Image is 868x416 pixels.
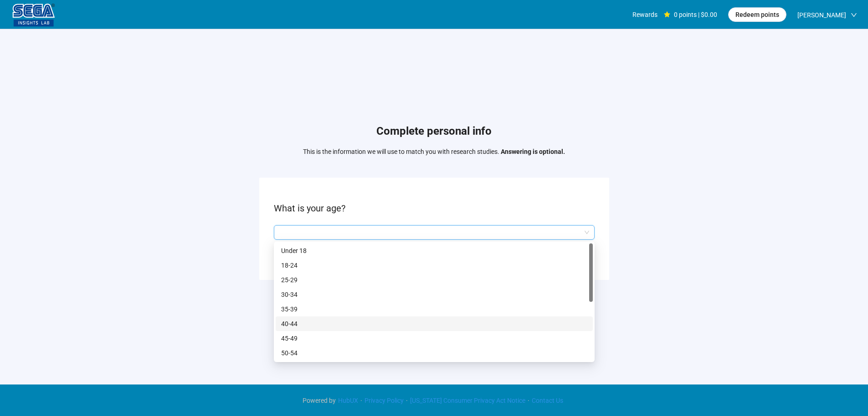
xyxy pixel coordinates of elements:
span: Powered by [303,397,336,404]
p: 45-49 [281,333,587,343]
p: 40-44 [281,319,587,329]
a: Contact Us [529,397,565,404]
span: Redeem points [735,10,779,20]
p: 25-29 [281,275,587,285]
p: Under 18 [281,246,587,256]
span: down [851,12,857,18]
p: 35-39 [281,304,587,314]
span: star [664,11,670,18]
strong: Answering is optional. [501,148,565,155]
a: [US_STATE] Consumer Privacy Act Notice [408,397,528,404]
a: HubUX [336,397,360,404]
div: · · · [303,395,565,405]
p: What is your age? [274,201,595,216]
p: 50-54 [281,348,587,358]
a: Privacy Policy [362,397,406,404]
p: 18-24 [281,260,587,270]
p: This is the information we will use to match you with research studies. [303,147,565,157]
span: [PERSON_NAME] [797,0,846,30]
button: Redeem points [728,7,786,22]
p: 30-34 [281,290,587,300]
h1: Complete personal info [303,123,565,140]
